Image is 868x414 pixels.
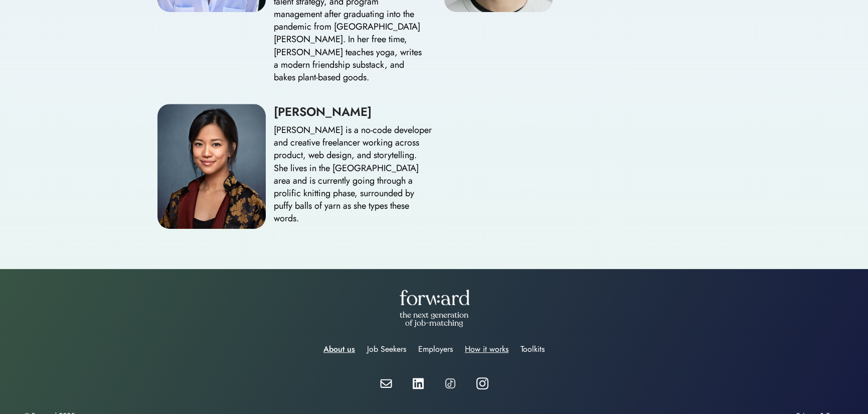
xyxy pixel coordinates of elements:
div: About us [323,343,355,355]
div: [PERSON_NAME] is a no-code developer and creative freelancer working across product, web design, ... [274,124,434,225]
div: Job Seekers [367,343,406,355]
div: Employers [418,343,453,355]
img: GeenaChen_097_SQUARE_900%201.jpg [157,104,266,229]
img: forward-logo-white.png [399,289,469,305]
img: linkedin-white.svg [412,378,424,389]
div: How it works [465,343,508,355]
div: [PERSON_NAME] [274,104,434,120]
div: the next generation of job-matching [396,311,473,327]
div: Toolkits [520,343,545,355]
img: email-white.svg [380,379,392,388]
img: tiktok%20icon.png [444,377,456,389]
img: instagram%20icon%20white.webp [476,377,488,389]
